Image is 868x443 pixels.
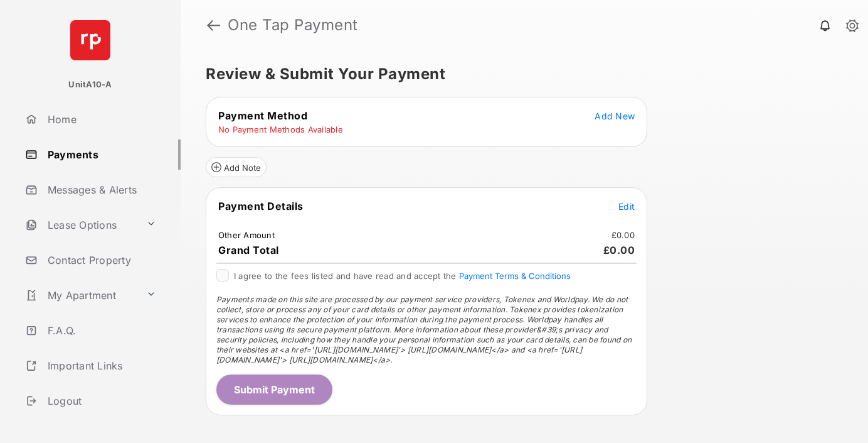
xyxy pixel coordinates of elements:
button: Edit [618,200,635,212]
strong: One Tap Payment [228,18,358,33]
span: Edit [618,201,635,212]
a: Logout [20,386,181,416]
a: Messages & Alerts [20,175,181,205]
a: F.A.Q. [20,315,181,346]
span: Payments made on this site are processed by our payment service providers, Tokenex and Worldpay. ... [216,295,632,364]
a: Important Links [20,351,161,381]
span: Grand Total [218,244,279,256]
a: My Apartment [20,280,141,310]
span: I agree to the fees listed and have read and accept the [234,271,571,281]
button: I agree to the fees listed and have read and accept the [459,271,571,281]
td: £0.00 [611,229,635,241]
span: Add New [595,111,635,121]
h5: Review & Submit Your Payment [206,67,833,82]
button: Add New [595,109,635,122]
td: Other Amount [218,229,275,241]
a: Lease Options [20,210,141,240]
a: Contact Property [20,245,181,275]
span: £0.00 [603,244,635,256]
a: Home [20,104,181,134]
button: Submit Payment [216,375,332,405]
p: UnitA10-A [68,79,112,91]
td: No Payment Methods Available [218,124,344,135]
img: svg+xml;base64,PHN2ZyB4bWxucz0iaHR0cDovL3d3dy53My5vcmcvMjAwMC9zdmciIHdpZHRoPSI2NCIgaGVpZ2h0PSI2NC... [70,20,110,60]
button: Add Note [206,157,267,177]
a: Payments [20,139,181,170]
span: Payment Details [218,200,304,212]
span: Payment Method [218,109,307,122]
